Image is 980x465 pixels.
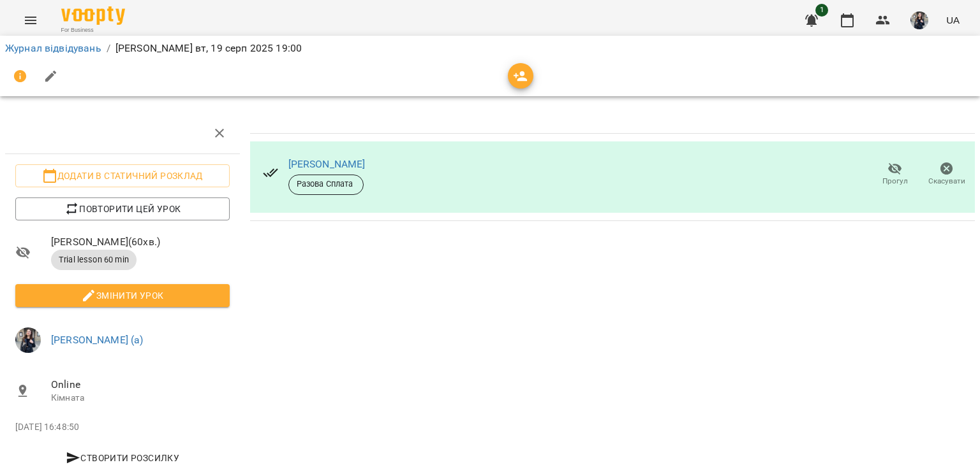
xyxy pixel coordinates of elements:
img: 5dc71f453aaa25dcd3a6e3e648fe382a.JPG [910,11,928,29]
span: Додати в статичний розклад [26,168,219,183]
p: [DATE] 16:48:50 [15,421,230,434]
span: UA [946,13,960,27]
p: [PERSON_NAME] вт, 19 серп 2025 19:00 [115,41,302,56]
button: Змінити урок [15,284,230,307]
button: Додати в статичний розклад [15,164,230,187]
button: Menu [15,5,46,36]
span: Повторити цей урок [26,201,219,217]
span: For Business [61,26,125,34]
span: Разова Сплата [289,178,363,190]
img: 5dc71f453aaa25dcd3a6e3e648fe382a.JPG [15,327,41,353]
a: Журнал відвідувань [5,42,101,54]
button: UA [941,8,965,32]
span: Змінити урок [26,288,219,303]
img: Voopty Logo [61,6,125,25]
span: 1 [815,4,828,17]
span: Online [51,377,230,392]
button: Повторити цей урок [15,197,230,220]
nav: breadcrumb [5,41,975,56]
p: Кімната [51,392,230,404]
button: Прогул [869,157,921,192]
span: [PERSON_NAME] ( 60 хв. ) [51,234,230,250]
li: / [107,41,110,56]
a: [PERSON_NAME] (а) [51,334,144,346]
span: Trial lesson 60 min [51,254,137,266]
span: Скасувати [928,176,965,187]
button: Скасувати [921,157,972,192]
a: [PERSON_NAME] [288,158,366,170]
span: Прогул [882,176,908,187]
